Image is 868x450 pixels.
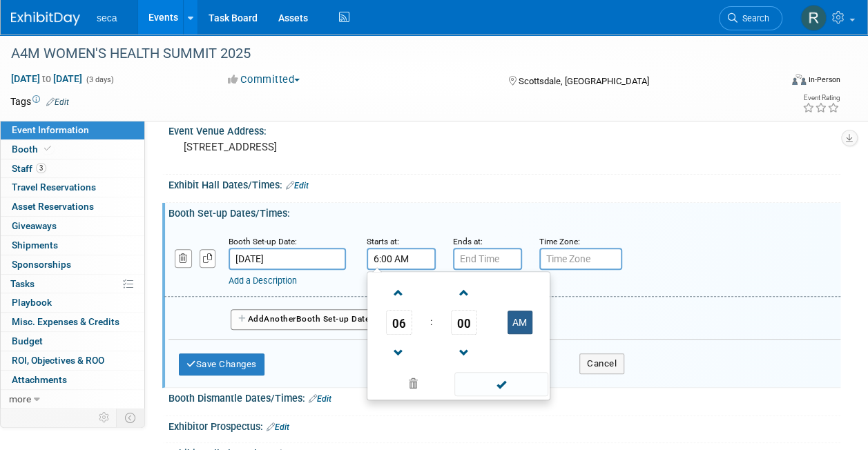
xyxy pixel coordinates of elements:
a: Staff3 [1,159,144,178]
span: [DATE] [DATE] [10,72,83,85]
span: Booth [12,144,54,155]
img: ExhibitDay [11,12,80,26]
span: Asset Reservations [12,201,94,212]
div: A4M WOMEN'S HEALTH SUMMIT 2025 [6,41,769,66]
input: End Time [453,248,522,270]
div: Event Rating [802,95,840,101]
span: Staff [12,163,46,174]
span: (3 days) [85,75,114,84]
span: Event Information [12,124,89,135]
img: Rachel Jordan [800,5,827,31]
a: Done [454,375,549,395]
i: Booth reservation complete [44,145,51,153]
div: Event Venue Address: [168,121,840,138]
span: seca [97,12,117,23]
span: Sponsorships [12,259,71,270]
td: : [427,310,435,335]
img: Format-Inperson.png [792,74,806,85]
a: Decrement Hour [386,335,412,370]
button: AM [508,311,532,334]
a: Tasks [1,275,144,293]
a: Travel Reservations [1,178,144,197]
div: Exhibitor Prospectus: [168,416,840,434]
button: AddAnotherBooth Set-up Date [231,309,377,330]
span: Search [737,13,769,23]
a: Search [719,6,782,30]
a: Shipments [1,236,144,255]
input: Time Zone [539,248,622,270]
a: more [1,390,144,409]
div: Exhibit Hall Dates/Times: [168,175,840,193]
a: Event Information [1,121,144,139]
span: Travel Reservations [12,182,96,193]
a: ROI, Objectives & ROO [1,351,144,370]
a: Booth [1,140,144,159]
td: Personalize Event Tab Strip [93,409,117,427]
span: to [40,73,53,84]
button: Cancel [579,353,624,374]
a: Increment Minute [451,275,477,310]
a: Giveaways [1,217,144,235]
small: Starts at: [367,237,399,246]
a: Sponsorships [1,255,144,274]
span: Another [264,314,296,324]
span: ROI, Objectives & ROO [12,355,104,366]
td: Toggle Event Tabs [117,409,145,427]
button: Save Changes [179,353,264,375]
div: In-Person [808,75,840,85]
span: Tasks [10,278,35,289]
a: Attachments [1,371,144,389]
a: Asset Reservations [1,197,144,216]
input: Start Time [367,248,436,270]
span: Misc. Expenses & Credits [12,316,119,327]
pre: [STREET_ADDRESS] [184,141,433,153]
a: Decrement Minute [451,335,477,370]
small: Ends at: [453,237,483,246]
span: Budget [12,335,43,346]
small: Booth Set-up Date: [229,237,297,246]
input: Date [229,248,346,270]
a: Misc. Expenses & Credits [1,313,144,331]
div: Booth Dismantle Dates/Times: [168,388,840,406]
a: Edit [267,422,289,432]
a: Add a Description [229,275,297,286]
a: Edit [46,97,69,107]
a: Clear selection [370,375,456,394]
small: Time Zone: [539,237,580,246]
span: Pick Hour [386,310,412,335]
a: Edit [309,394,331,404]
a: Playbook [1,293,144,312]
span: Playbook [12,297,52,308]
span: Shipments [12,239,58,251]
div: Booth Set-up Dates/Times: [168,203,840,220]
span: 3 [36,163,46,173]
span: Giveaways [12,220,57,231]
button: Committed [223,72,305,87]
a: Edit [286,181,309,190]
a: Increment Hour [386,275,412,310]
a: Budget [1,332,144,351]
span: Pick Minute [451,310,477,335]
td: Tags [10,95,69,108]
span: Scottsdale, [GEOGRAPHIC_DATA] [519,76,649,86]
span: more [9,393,31,404]
div: Event Format [720,72,840,92]
span: Attachments [12,374,67,385]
